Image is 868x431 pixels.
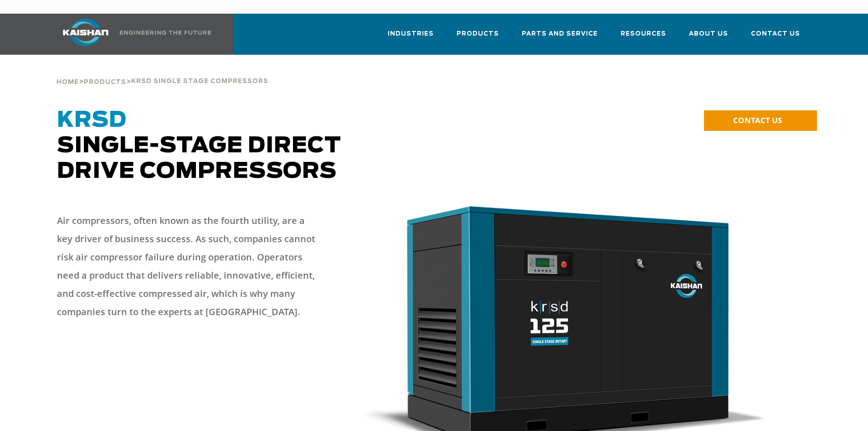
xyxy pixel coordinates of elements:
[621,29,666,39] span: Resources
[733,115,782,125] span: CONTACT US
[56,55,268,89] div: > >
[388,29,434,39] span: Industries
[56,79,79,85] span: Home
[751,29,800,39] span: Contact Us
[120,31,211,35] img: Engineering the future
[457,29,499,39] span: Products
[704,110,817,131] a: CONTACT US
[57,109,127,131] span: KRSD
[457,22,499,53] a: Products
[57,109,341,182] span: Single-Stage Direct Drive Compressors
[57,212,321,321] p: Air compressors, often known as the fourth utility, are a key driver of business success. As such...
[751,22,800,53] a: Contact Us
[689,29,728,39] span: About Us
[56,78,79,86] a: Home
[522,22,598,53] a: Parts and Service
[51,19,120,46] img: kaishan logo
[522,29,598,39] span: Parts and Service
[621,22,666,53] a: Resources
[388,22,434,53] a: Industries
[689,22,728,53] a: About Us
[84,78,126,86] a: Products
[84,79,126,85] span: Products
[131,78,268,84] span: krsd single stage compressors
[51,14,213,55] a: Kaishan USA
